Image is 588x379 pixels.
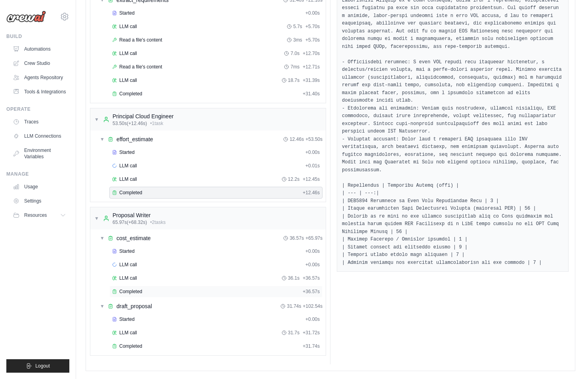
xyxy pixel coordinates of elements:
[305,37,320,43] span: + 5.70s
[305,10,320,16] span: + 0.00s
[6,171,69,177] div: Manage
[6,33,69,40] div: Build
[119,262,137,268] span: LLM call
[10,71,69,84] a: Agents Repository
[119,37,162,43] span: Read a file's content
[290,64,300,70] span: 7ms
[119,189,142,196] span: Completed
[24,212,47,218] span: Resources
[119,91,142,97] span: Completed
[305,149,320,155] span: + 0.00s
[113,219,147,226] span: 65.97s (+68.32s)
[303,176,320,182] span: + 12.45s
[150,120,163,127] span: • 1 task
[119,149,135,155] span: Started
[303,343,320,349] span: + 31.74s
[10,130,69,142] a: LLM Connections
[305,316,320,322] span: + 0.00s
[303,64,320,70] span: + 12.71s
[119,330,137,336] span: LLM call
[100,303,105,309] span: ▼
[305,248,320,254] span: + 0.00s
[293,23,302,30] span: 5.7s
[119,23,137,30] span: LLM call
[119,343,142,349] span: Completed
[119,64,162,70] span: Read a file's content
[119,77,137,83] span: LLM call
[290,235,304,241] span: 36.57s
[10,85,69,98] a: Tools & Integrations
[305,136,323,142] span: + 53.50s
[293,37,302,43] span: 3ms
[119,50,137,57] span: LLM call
[10,144,69,163] a: Environment Variables
[303,77,320,83] span: + 31.39s
[303,91,320,97] span: + 31.40s
[305,262,320,268] span: + 0.00s
[10,180,69,193] a: Usage
[113,120,147,127] span: 53.50s (+12.46s)
[100,136,105,142] span: ▼
[119,316,135,322] span: Started
[10,57,69,70] a: Crew Studio
[119,288,142,295] span: Completed
[10,209,69,222] button: Resources
[303,275,320,281] span: + 36.57s
[94,215,99,222] span: ▼
[303,288,320,295] span: + 36.57s
[290,136,304,142] span: 12.46s
[288,330,300,336] span: 31.7s
[119,275,137,281] span: LLM call
[288,176,300,182] span: 12.2s
[303,303,323,309] span: + 102.54s
[119,10,135,16] span: Started
[10,43,69,55] a: Automations
[35,363,50,369] span: Logout
[288,77,300,83] span: 18.7s
[303,189,320,196] span: + 12.46s
[288,275,300,281] span: 36.1s
[119,248,135,254] span: Started
[116,135,153,143] span: effort_estimate
[119,163,137,169] span: LLM call
[305,235,323,241] span: + 65.97s
[116,234,151,242] span: cost_estimate
[119,176,137,182] span: LLM call
[6,11,46,23] img: Logo
[94,116,99,123] span: ▼
[100,235,105,241] span: ▼
[6,106,69,112] div: Operate
[305,23,320,30] span: + 5.70s
[150,219,166,226] span: • 2 task s
[113,211,166,219] div: Proposal Writer
[303,330,320,336] span: + 31.72s
[10,116,69,128] a: Traces
[305,163,320,169] span: + 0.01s
[290,50,300,57] span: 7.0s
[10,195,69,207] a: Settings
[548,341,588,379] iframe: Chat Widget
[113,112,174,120] div: Principal Cloud Engineer
[303,50,320,57] span: + 12.70s
[116,302,152,310] span: draft_proposal
[287,303,301,309] span: 31.74s
[6,359,69,373] button: Logout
